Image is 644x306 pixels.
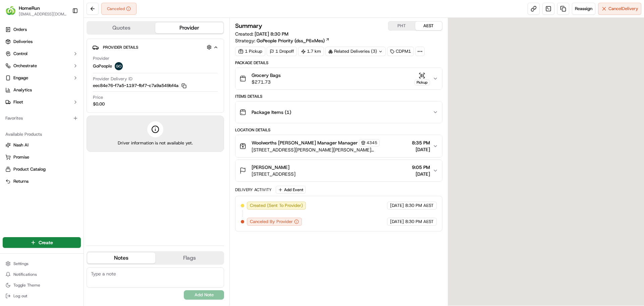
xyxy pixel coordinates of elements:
button: Returns [3,176,81,187]
div: Items Details [235,94,442,99]
div: CDPM1 [387,47,414,56]
button: Orchestrate [3,60,81,71]
div: Favorites [3,113,81,124]
button: Notes [87,253,155,263]
span: 9:05 PM [412,164,430,171]
button: AEST [415,21,442,30]
span: Woolworths [PERSON_NAME] Manager Manager [252,139,358,146]
span: Grocery Bags [252,72,281,79]
button: Add Event [276,186,306,194]
span: Canceled By Provider [250,219,293,225]
span: Created (Sent To Provider) [250,203,303,209]
img: gopeople_logo.png [115,62,123,70]
span: $0.00 [93,101,105,107]
button: Reassign [572,3,595,15]
span: [EMAIL_ADDRESS][DOMAIN_NAME] [19,11,67,17]
span: [STREET_ADDRESS][PERSON_NAME][PERSON_NAME][PERSON_NAME] [252,146,409,153]
span: $271.73 [252,79,281,85]
span: Toggle Theme [13,282,40,288]
span: Package Items ( 1 ) [252,109,291,116]
div: Available Products [3,129,81,140]
span: 8:30 PM AEST [405,203,434,209]
button: Pickup [414,72,430,85]
button: Nash AI [3,140,81,150]
button: Flags [155,253,223,263]
button: Log out [3,291,81,301]
div: Location Details [235,127,442,133]
button: Toggle Theme [3,280,81,290]
span: [DATE] [412,146,430,153]
span: Settings [13,261,29,266]
span: [PERSON_NAME] [252,164,289,171]
span: Price [93,94,103,100]
a: Product Catalog [5,166,78,172]
button: Canceled [101,3,137,15]
div: 1.7 km [298,47,324,56]
h3: Summary [235,23,262,29]
span: Promise [13,154,29,160]
span: Provider Details [103,45,138,50]
span: Returns [13,178,29,184]
span: Nash AI [13,142,29,148]
button: Product Catalog [3,164,81,175]
span: Driver information is not available yet. [118,140,193,146]
button: Engage [3,73,81,83]
button: Grocery Bags$271.73Pickup [235,68,442,89]
a: Nash AI [5,142,78,148]
span: Provider [93,55,109,61]
span: Created: [235,31,288,37]
span: 8:30 PM AEST [405,219,434,225]
div: Related Deliveries (3) [325,47,386,56]
div: 1 Pickup [235,47,265,56]
a: Promise [5,154,78,160]
div: 1 Dropoff [267,47,297,56]
div: Delivery Activity [235,187,272,192]
button: Provider [155,23,223,33]
span: 8:35 PM [412,139,430,146]
span: [DATE] [390,203,404,209]
button: Promise [3,152,81,163]
span: 4345 [367,140,377,145]
span: Provider Delivery ID [93,76,132,82]
button: Create [3,237,81,248]
button: Fleet [3,97,81,107]
span: Create [39,239,53,246]
a: Analytics [3,85,81,95]
span: [STREET_ADDRESS] [252,171,296,177]
span: Deliveries [13,39,33,45]
button: PHT [388,21,415,30]
span: Engage [13,75,28,81]
button: CancelDelivery [598,3,641,15]
button: Control [3,48,81,59]
button: eec84e76-f7a5-1197-fbf7-c7a9a549bf4a [93,83,186,89]
span: Orders [13,27,27,33]
button: Provider Details [92,42,218,53]
span: Control [13,51,28,57]
div: Pickup [414,80,430,85]
button: Notifications [3,270,81,279]
span: Notifications [13,272,37,277]
button: Package Items (1) [235,101,442,123]
span: Reassign [575,6,592,12]
span: Orchestrate [13,63,37,69]
span: Product Catalog [13,166,46,172]
a: Orders [3,24,81,35]
div: Strategy: [235,37,330,44]
a: Deliveries [3,36,81,47]
span: Fleet [13,99,23,105]
button: [PERSON_NAME][STREET_ADDRESS]9:05 PM[DATE] [235,160,442,181]
button: HomeRunHomeRun[EMAIL_ADDRESS][DOMAIN_NAME] [3,3,69,19]
a: Returns [5,178,78,184]
span: [DATE] 8:30 PM [255,31,288,37]
div: Package Details [235,60,442,65]
img: HomeRun [5,5,16,16]
span: Analytics [13,87,32,93]
span: Log out [13,293,27,299]
span: GoPeople Priority (dss_P6xMes) [257,37,325,44]
button: HomeRun [19,5,40,11]
span: [DATE] [390,219,404,225]
span: [DATE] [412,171,430,177]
